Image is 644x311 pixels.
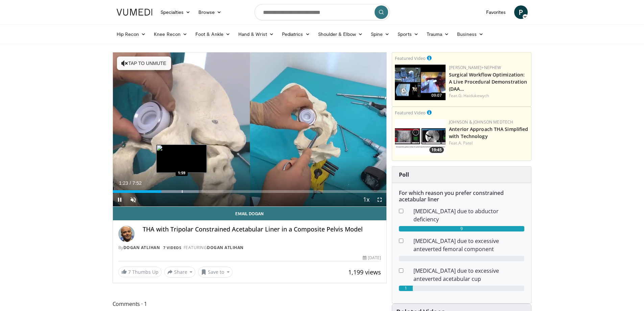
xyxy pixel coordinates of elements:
button: Pause [113,193,126,206]
a: 09:07 [395,65,446,100]
a: [PERSON_NAME]+Nephew [449,65,501,70]
a: Knee Recon [150,27,191,41]
span: 1:23 [119,180,128,186]
div: Feat. [449,140,528,146]
a: Email Dogan [113,207,387,220]
div: Feat. [449,93,528,99]
a: Specialties [157,5,195,19]
dd: [MEDICAL_DATA] due to excessive anteverted femoral component [408,237,529,253]
a: Browse [194,5,225,19]
small: Featured Video [395,55,426,61]
img: 06bb1c17-1231-4454-8f12-6191b0b3b81a.150x105_q85_crop-smart_upscale.jpg [395,119,446,155]
a: 7 Videos [161,245,184,250]
a: Business [453,27,487,41]
a: Foot & Ankle [191,27,234,41]
button: Tap to unmute [117,57,171,70]
strong: Poll [399,171,409,178]
a: Surgical Workflow Optimization: A Live Procedural Demonstration (DAA… [449,71,527,92]
a: Trauma [423,27,453,41]
img: VuMedi Logo [117,9,152,16]
a: Sports [393,27,423,41]
a: Hand & Wrist [234,27,278,41]
video-js: Video Player [113,52,387,207]
a: G. Haidukewych [458,93,489,98]
span: 19:45 [429,147,444,153]
a: Hip Recon [113,27,150,41]
span: / [130,180,131,186]
a: Dogan Atlihan [123,245,160,250]
input: Search topics, interventions [255,4,390,20]
small: Featured Video [395,110,426,116]
img: bcfc90b5-8c69-4b20-afee-af4c0acaf118.150x105_q85_crop-smart_upscale.jpg [395,65,446,100]
div: 1 [399,286,413,291]
img: Avatar [118,226,135,242]
a: 19:45 [395,119,446,155]
a: Favorites [482,5,510,19]
a: Anterior Approach THA Simplified with Technology [449,126,528,139]
button: Share [164,267,196,277]
div: Progress Bar [113,190,387,193]
div: 9 [399,226,524,231]
span: 7 [128,269,131,275]
button: Unmute [126,193,140,206]
a: A. Patel [458,140,473,146]
div: [DATE] [363,255,381,261]
a: Pediatrics [278,27,314,41]
span: 1,199 views [348,268,381,276]
dd: [MEDICAL_DATA] due to abductor deficiency [408,207,529,223]
img: image.jpeg [156,145,207,173]
a: Spine [367,27,393,41]
h6: For which reason you prefer constrained acetabular liner [399,190,524,203]
button: Save to [198,267,233,277]
span: 09:07 [429,92,444,98]
dd: [MEDICAL_DATA] due to excessive anteverted acetabular cup [408,267,529,283]
h4: THA with Tripolar Constrained Acetabular Liner in a Composite Pelvis Model [143,226,381,233]
span: Comments 1 [113,299,387,308]
a: Johnson & Johnson MedTech [449,119,513,125]
button: Fullscreen [373,193,386,206]
button: Playback Rate [359,193,373,206]
a: P [514,5,528,19]
a: 7 Thumbs Up [118,267,162,277]
a: Shoulder & Elbow [314,27,367,41]
span: 7:52 [133,180,142,186]
a: Dogan Atlihan [207,245,244,250]
div: By FEATURING [118,245,381,251]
